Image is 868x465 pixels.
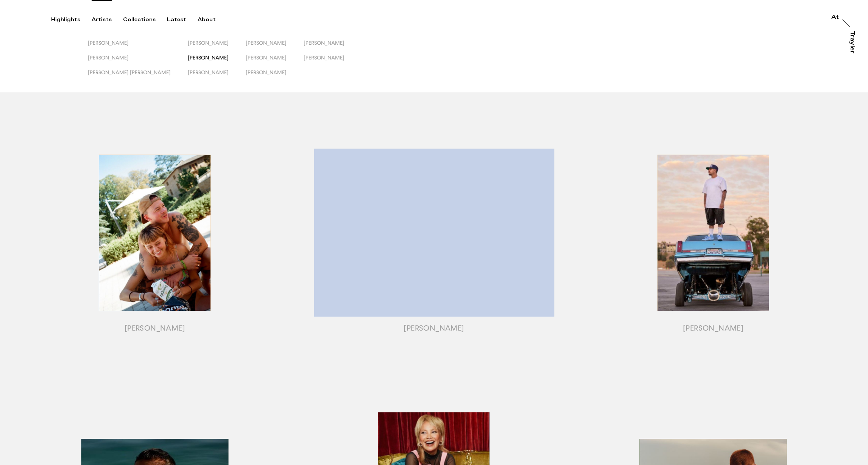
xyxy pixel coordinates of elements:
span: [PERSON_NAME] [304,55,344,61]
button: [PERSON_NAME] [188,69,246,84]
div: About [198,16,216,23]
div: Trayler [849,31,855,53]
span: [PERSON_NAME] [188,69,229,75]
span: [PERSON_NAME] [246,55,287,61]
button: [PERSON_NAME] [88,55,188,69]
button: Collections [123,16,167,23]
button: [PERSON_NAME] [304,55,362,69]
button: [PERSON_NAME] [PERSON_NAME] [88,69,188,84]
span: [PERSON_NAME] [304,40,344,46]
button: Artists [92,16,123,23]
span: [PERSON_NAME] [88,40,129,46]
a: Trayler [848,31,855,62]
div: Highlights [51,16,80,23]
span: [PERSON_NAME] [88,55,129,61]
button: [PERSON_NAME] [188,55,246,69]
button: [PERSON_NAME] [246,55,304,69]
button: [PERSON_NAME] [246,40,304,55]
div: Collections [123,16,156,23]
span: [PERSON_NAME] [188,55,229,61]
button: About [198,16,227,23]
span: [PERSON_NAME] [246,69,287,75]
button: [PERSON_NAME] [188,40,246,55]
div: Latest [167,16,186,23]
button: Highlights [51,16,92,23]
span: [PERSON_NAME] [188,40,229,46]
span: [PERSON_NAME] [PERSON_NAME] [88,69,171,75]
div: Artists [92,16,112,23]
span: [PERSON_NAME] [246,40,287,46]
button: [PERSON_NAME] [246,69,304,84]
button: Latest [167,16,198,23]
a: At [831,14,839,22]
button: [PERSON_NAME] [304,40,362,55]
button: [PERSON_NAME] [88,40,188,55]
